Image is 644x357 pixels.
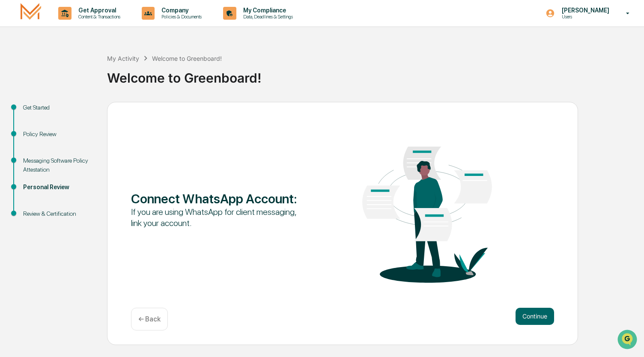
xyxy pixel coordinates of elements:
p: Company [155,7,206,14]
p: Get Approval [72,7,125,14]
button: Start new chat [146,68,156,78]
span: Pylon [85,145,104,151]
div: Start new chat [29,65,140,74]
img: logo [21,3,41,23]
p: [PERSON_NAME] [555,7,614,14]
a: 🖐️Preclearance [5,104,59,119]
a: 🗄️Attestations [59,104,110,119]
div: Review & Certification [23,209,93,218]
img: 1746055101610-c473b297-6a78-478c-a979-82029cc54cd1 [9,65,24,80]
p: Users [555,14,614,20]
div: Messaging Software Policy Attestation [23,156,93,174]
p: ← Back [138,315,161,323]
iframe: Open customer support [617,329,640,352]
button: Continue [516,308,554,325]
span: Attestations [71,107,106,116]
p: How can we help? [9,18,156,31]
a: 🔎Data Lookup [5,120,57,136]
div: Get Started [23,103,93,112]
p: Data, Deadlines & Settings [236,14,297,20]
img: Connect WhatsApp Account [343,121,512,297]
div: Personal Review [23,183,93,192]
span: Preclearance [17,107,55,116]
div: Welcome to Greenboard! [107,63,640,86]
div: Welcome to Greenboard! [152,55,222,62]
div: 🔎 [9,125,15,131]
span: Data Lookup [17,124,54,132]
p: Content & Transactions [72,14,125,20]
p: Policies & Documents [155,14,206,20]
div: We're available if you need us! [29,74,108,80]
div: My Activity [107,55,139,62]
div: 🖐️ [9,108,15,115]
div: Connect WhatsApp Account : [131,191,300,206]
div: Policy Review [23,130,93,139]
div: 🗄️ [62,108,69,115]
p: My Compliance [236,7,297,14]
a: Powered byPylon [60,144,104,151]
div: If you are using WhatsApp for client messaging, link your account. [131,206,300,229]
